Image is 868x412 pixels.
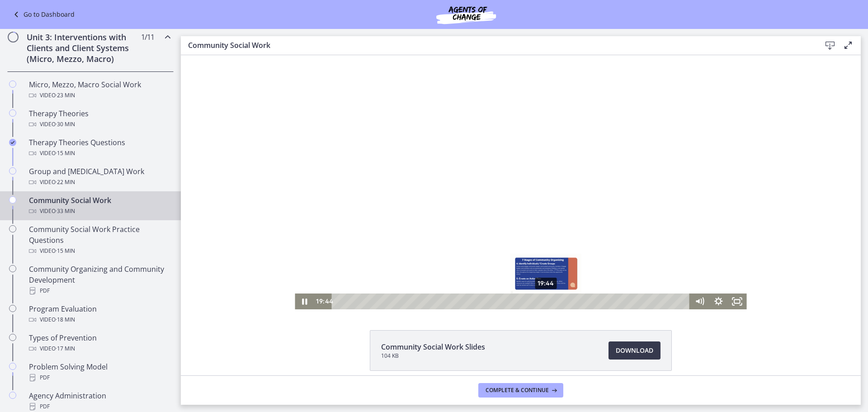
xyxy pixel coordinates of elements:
span: · 22 min [56,177,75,188]
button: Mute [509,238,528,254]
span: · 23 min [56,90,75,101]
div: PDF [29,401,170,412]
button: Fullscreen [547,238,566,254]
div: Community Social Work Practice Questions [29,224,170,256]
span: 1 / 11 [141,32,154,43]
a: Go to Dashboard [11,9,75,20]
a: Download [609,341,660,360]
div: Video [29,90,170,101]
div: Video [29,343,170,354]
div: PDF [29,285,170,296]
span: Download [616,345,653,356]
div: Video [29,177,170,188]
button: Complete & continue [478,383,563,398]
iframe: Video Lesson [181,55,861,309]
span: Complete & continue [486,387,549,394]
i: Completed [9,139,16,146]
div: Agency Administration [29,390,170,412]
span: · 33 min [56,206,75,217]
div: Community Organizing and Community Development [29,264,170,296]
span: · 18 min [56,314,75,325]
div: PDF [29,372,170,383]
span: · 17 min [56,343,75,354]
div: Therapy Theories Questions [29,137,170,159]
div: Video [29,148,170,159]
span: · 30 min [56,119,75,130]
span: 104 KB [381,352,485,360]
span: Community Social Work Slides [381,341,485,352]
img: Agents of Change [412,4,520,25]
div: Types of Prevention [29,332,170,354]
div: Problem Solving Model [29,361,170,383]
div: Therapy Theories [29,108,170,130]
div: Video [29,119,170,130]
h3: Community Social Work [188,40,807,51]
div: Micro, Mezzo, Macro Social Work [29,79,170,101]
div: Video [29,206,170,217]
h2: Unit 3: Interventions with Clients and Client Systems (Micro, Mezzo, Macro) [27,32,137,64]
div: Video [29,314,170,325]
div: Video [29,246,170,256]
div: Community Social Work [29,195,170,217]
div: Group and [MEDICAL_DATA] Work [29,166,170,188]
div: Program Evaluation [29,303,170,325]
span: · 15 min [56,148,75,159]
span: · 15 min [56,246,75,256]
button: Show settings menu [528,238,547,254]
